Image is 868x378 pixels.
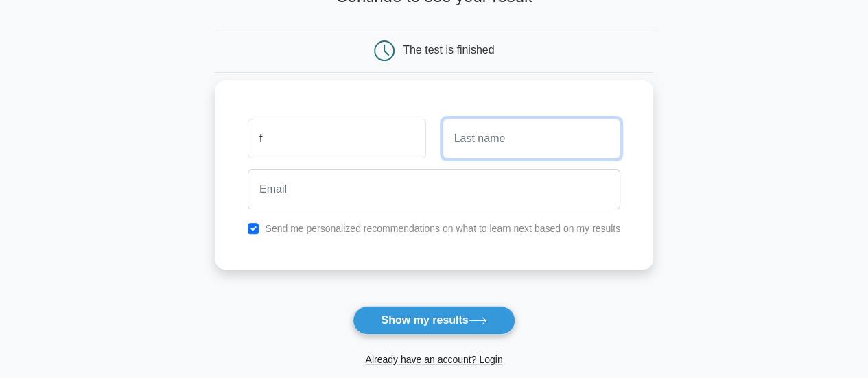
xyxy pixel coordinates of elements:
[248,119,425,158] input: First name
[443,119,620,158] input: Last name
[365,354,502,365] a: Already have an account? Login
[248,169,620,209] input: Email
[353,306,515,335] button: Show my results
[403,44,494,56] div: The test is finished
[265,223,620,234] label: Send me personalized recommendations on what to learn next based on my results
